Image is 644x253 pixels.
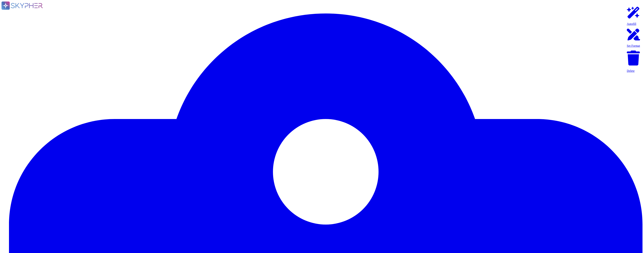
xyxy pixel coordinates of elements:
a: Set Format [627,29,640,48]
a: Delete [627,51,640,73]
p: Delete [627,69,640,73]
p: Autofill [627,22,640,26]
a: Autofill [627,7,640,26]
p: Set Format [627,44,640,48]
